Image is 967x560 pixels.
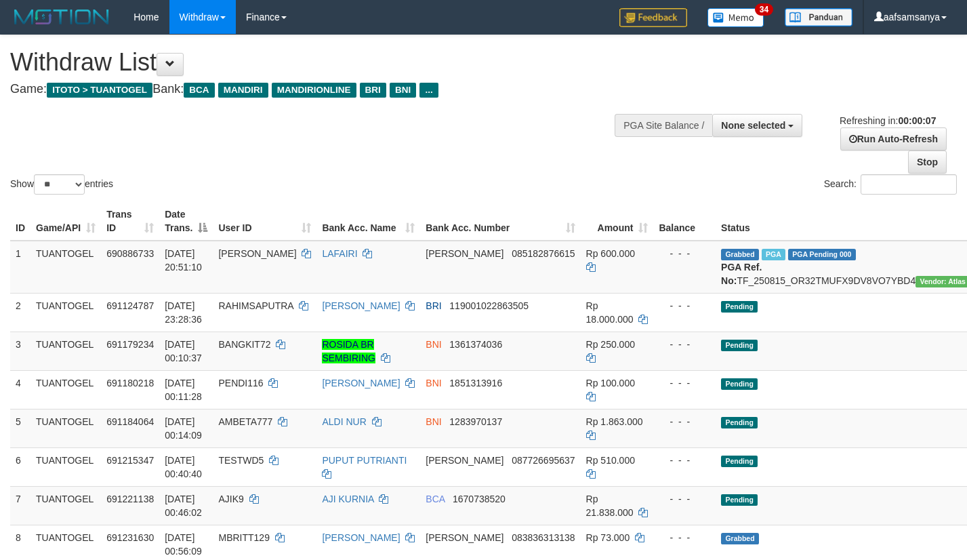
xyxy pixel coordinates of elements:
span: Copy 1361374036 to clipboard [449,339,502,350]
span: Rp 1.863.000 [586,416,643,427]
span: ... [419,83,438,98]
td: 1 [10,241,30,294]
span: MBRITT129 [218,532,269,543]
span: BANGKIT72 [218,339,270,350]
span: PGA Pending [788,249,856,260]
th: Date Trans.: activate to sort column descending [159,202,213,241]
span: 691184064 [106,416,154,427]
span: [DATE] 00:40:40 [165,455,202,479]
span: BRI [360,83,386,98]
span: 691124787 [106,300,154,311]
label: Search: [824,174,957,195]
b: PGA Ref. No: [721,262,762,286]
div: - - - [659,454,710,467]
div: PGA Site Balance / [615,114,712,137]
span: Rp 73.000 [586,532,630,543]
span: 691221138 [106,494,154,504]
td: TUANTOGEL [30,447,101,486]
h4: Game: Bank: [10,83,631,96]
span: [DATE] 00:56:09 [165,532,202,557]
th: ID [10,202,30,241]
span: PENDI116 [218,378,263,388]
a: [PERSON_NAME] [322,378,400,388]
th: Balance [653,202,716,241]
th: Trans ID: activate to sort column ascending [101,202,159,241]
span: 691231630 [106,532,154,543]
span: None selected [721,120,785,131]
span: [DATE] 00:14:09 [165,416,202,441]
span: 691179234 [106,339,154,350]
span: BCA [184,83,214,98]
td: 5 [10,409,30,447]
span: Pending [721,417,758,428]
span: Grabbed [721,533,759,544]
span: MANDIRIONLINE [272,83,356,98]
h1: Withdraw List [10,49,631,76]
a: Run Auto-Refresh [840,127,947,151]
div: - - - [659,531,710,544]
span: Rp 250.000 [586,339,635,350]
a: LAFAIRI [322,248,357,259]
span: Copy 087726695637 to clipboard [512,455,575,466]
td: 4 [10,370,30,409]
a: ROSIDA BR SEMBIRING [322,339,375,363]
td: TUANTOGEL [30,486,101,525]
td: 2 [10,293,30,332]
span: AJIK9 [218,494,243,504]
span: Rp 600.000 [586,248,635,259]
th: Amount: activate to sort column ascending [581,202,654,241]
span: Pending [721,378,758,390]
span: [DATE] 23:28:36 [165,300,202,325]
div: - - - [659,299,710,313]
td: 6 [10,447,30,486]
span: Pending [721,456,758,467]
span: [DATE] 00:10:37 [165,339,202,363]
span: Copy 083836313138 to clipboard [512,532,575,543]
td: 7 [10,486,30,525]
span: Marked by aafchonlypin [762,249,785,260]
span: Rp 18.000.000 [586,300,634,325]
span: Pending [721,340,758,351]
span: [DATE] 20:51:10 [165,248,202,273]
span: [DATE] 00:46:02 [165,494,202,518]
span: Rp 510.000 [586,455,635,466]
a: [PERSON_NAME] [322,300,400,311]
span: Copy 1851313916 to clipboard [449,378,502,388]
span: Copy 119001022863505 to clipboard [449,300,529,311]
span: [DATE] 00:11:28 [165,378,202,402]
a: [PERSON_NAME] [322,532,400,543]
img: Button%20Memo.svg [707,8,764,27]
img: panduan.png [785,8,852,26]
span: 690886733 [106,248,154,259]
span: Pending [721,494,758,506]
a: PUPUT PUTRIANTI [322,455,407,466]
span: Copy 1670738520 to clipboard [453,494,506,504]
span: Grabbed [721,249,759,260]
select: Showentries [34,174,85,195]
img: Feedback.jpg [619,8,687,27]
span: ITOTO > TUANTOGEL [47,83,152,98]
th: Bank Acc. Name: activate to sort column ascending [316,202,420,241]
span: Refreshing in: [840,115,936,126]
span: AMBETA777 [218,416,272,427]
span: BNI [390,83,416,98]
span: BNI [426,416,441,427]
span: Rp 100.000 [586,378,635,388]
span: 691180218 [106,378,154,388]
td: TUANTOGEL [30,293,101,332]
span: BNI [426,378,441,388]
a: AJI KURNIA [322,494,373,504]
td: TUANTOGEL [30,241,101,294]
span: Copy 1283970137 to clipboard [449,416,502,427]
span: [PERSON_NAME] [426,455,503,466]
span: BRI [426,300,441,311]
a: ALDI NUR [322,416,366,427]
button: None selected [712,114,802,137]
label: Show entries [10,174,113,195]
td: TUANTOGEL [30,332,101,370]
div: - - - [659,338,710,351]
span: RAHIMSAPUTRA [218,300,293,311]
img: MOTION_logo.png [10,7,113,27]
td: 3 [10,332,30,370]
span: MANDIRI [218,83,268,98]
